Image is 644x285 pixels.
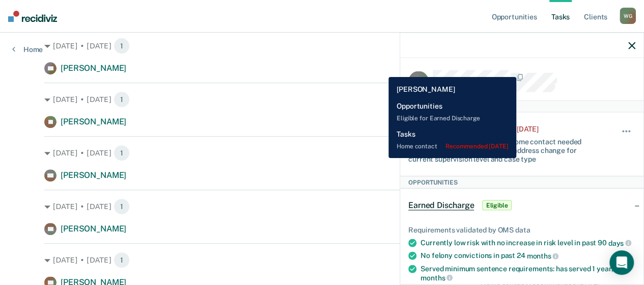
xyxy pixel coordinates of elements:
[44,252,600,268] div: [DATE] • [DATE]
[526,252,558,260] span: months
[114,91,130,108] span: 1
[44,198,600,215] div: [DATE] • [DATE]
[114,252,130,268] span: 1
[608,239,631,247] span: days
[114,145,130,161] span: 1
[609,250,634,275] div: Open Intercom Messenger
[114,38,130,54] span: 1
[408,134,598,163] div: Last home contact on [DATE]; 1 home contact needed every 365 days OR [DATE] of an address change ...
[44,91,600,108] div: [DATE] • [DATE]
[408,225,635,234] div: Requirements validated by OMS data
[44,38,600,54] div: [DATE] • [DATE]
[421,238,635,247] div: Currently low risk with no increase in risk level in past 90
[421,273,453,281] span: months
[400,176,643,188] div: Opportunities
[8,11,57,22] img: Recidiviz
[482,200,511,210] span: Eligible
[44,145,600,161] div: [DATE] • [DATE]
[61,63,126,73] span: [PERSON_NAME]
[61,170,126,180] span: [PERSON_NAME]
[12,45,43,54] a: Home
[408,200,474,210] span: Earned Discharge
[466,125,538,134] div: Recommended 25 days ago
[61,117,126,126] span: [PERSON_NAME]
[114,198,130,215] span: 1
[620,8,636,24] div: W G
[408,125,455,134] div: Home contact
[61,224,126,234] span: [PERSON_NAME]
[400,189,643,221] div: Earned DischargeEligible
[400,100,643,113] div: Tasks
[421,251,635,261] div: No felony convictions in past 24
[459,125,462,134] div: •
[421,264,635,281] div: Served minimum sentence requirements: has served 1 year, 2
